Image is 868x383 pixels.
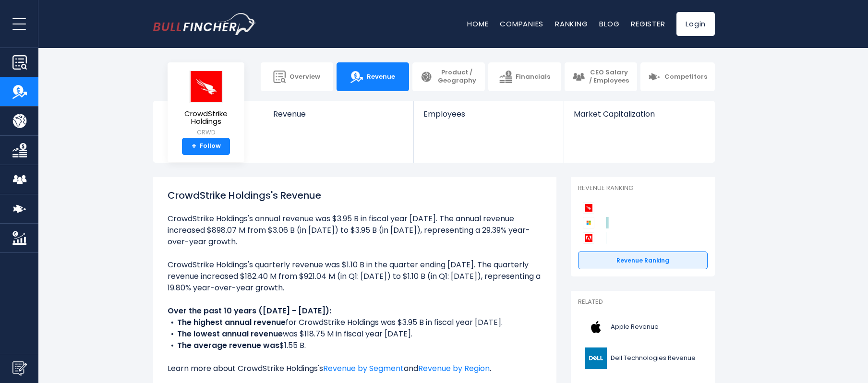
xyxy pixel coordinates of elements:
[273,109,404,119] span: Revenue
[168,305,331,316] b: Over the past 10 years ([DATE] - [DATE]):
[412,62,485,91] a: Product / Geography
[175,128,237,137] small: CRWD
[423,109,554,119] span: Employees
[583,232,594,244] img: Adobe competitors logo
[168,363,542,374] p: Learn more about CrowdStrike Holdings's and .
[168,259,542,294] li: CrowdStrike Holdings's quarterly revenue was $1.10 B in the quarter ending [DATE]. The quarterly ...
[583,202,594,214] img: CrowdStrike Holdings competitors logo
[578,298,708,306] p: Related
[500,19,543,29] a: Companies
[168,188,542,203] h1: CrowdStrike Holdings's Revenue
[578,251,708,270] a: Revenue Ranking
[516,73,550,81] span: Financials
[153,13,256,35] a: Go to homepage
[323,363,404,374] a: Revenue by Segment
[555,19,588,29] a: Ranking
[578,184,708,192] p: Revenue Ranking
[488,62,561,91] a: Financials
[467,19,488,29] a: Home
[676,12,715,36] a: Login
[565,62,637,91] a: CEO Salary / Employees
[664,73,707,81] span: Competitors
[418,363,490,374] a: Revenue by Region
[289,73,320,81] span: Overview
[175,70,237,138] a: CrowdStrike Holdings CRWD
[589,69,629,85] span: CEO Salary / Employees
[414,101,563,135] a: Employees
[337,62,409,91] a: Revenue
[175,110,237,126] span: CrowdStrike Holdings
[631,19,665,29] a: Register
[599,19,619,29] a: Blog
[264,101,414,135] a: Revenue
[578,345,708,371] a: Dell Technologies Revenue
[168,213,542,248] li: CrowdStrike Holdings's annual revenue was $3.95 B in fiscal year [DATE]. The annual revenue incre...
[177,317,286,328] b: The highest annual revenue
[168,340,542,351] li: $1.55 B.
[367,73,395,81] span: Revenue
[177,340,279,351] b: The average revenue was
[436,69,477,85] span: Product / Geography
[261,62,333,91] a: Overview
[640,62,715,91] a: Competitors
[177,328,283,339] b: The lowest annual revenue
[584,347,608,369] img: DELL logo
[192,142,196,151] strong: +
[574,109,704,119] span: Market Capitalization
[168,328,542,340] li: was $118.75 M in fiscal year [DATE].
[168,317,542,328] li: for CrowdStrike Holdings was $3.95 B in fiscal year [DATE].
[578,314,708,340] a: Apple Revenue
[584,316,608,338] img: AAPL logo
[182,138,230,155] a: +Follow
[564,101,714,135] a: Market Capitalization
[153,13,256,35] img: bullfincher logo
[583,217,594,228] img: Microsoft Corporation competitors logo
